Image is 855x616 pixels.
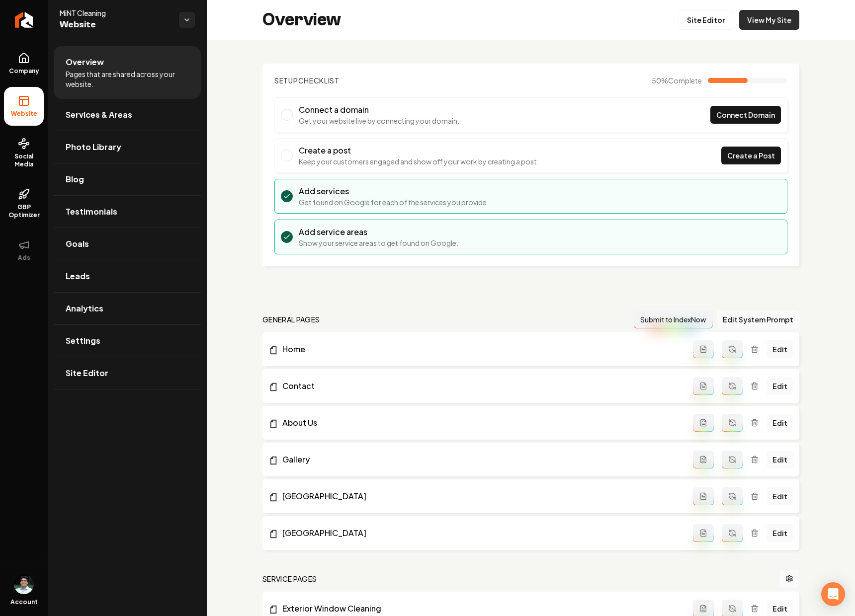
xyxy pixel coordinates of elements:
button: Open user button [14,574,34,594]
a: Edit [767,377,793,395]
span: Leads [66,270,90,282]
img: Arwin Rahmatpanah [14,574,34,594]
a: Gallery [268,454,693,465]
a: Edit [767,487,793,505]
a: View My Site [739,10,799,30]
a: Social Media [4,130,44,176]
h3: Add service areas [299,226,458,238]
span: Site Editor [66,367,108,379]
span: Company [5,67,43,75]
p: Keep your customers engaged and show off your work by creating a post. [299,156,539,166]
span: MiNT Cleaning [60,8,171,18]
span: Website [60,18,171,32]
p: Show your service areas to get found on Google. [299,238,458,248]
img: Rebolt Logo [15,12,33,28]
a: Services & Areas [54,99,201,131]
p: Get found on Google for each of the services you provide. [299,197,489,207]
span: Photo Library [66,141,121,153]
h2: general pages [262,314,320,324]
span: Pages that are shared across your website. [66,69,189,89]
span: Blog [66,173,84,185]
a: Home [268,343,693,355]
h2: Checklist [274,76,340,85]
button: Add admin page prompt [693,340,714,358]
a: About Us [268,417,693,429]
button: Edit System Prompt [717,310,799,328]
a: Settings [54,325,201,357]
a: Edit [767,451,793,468]
a: [GEOGRAPHIC_DATA] [268,527,693,539]
span: Testimonials [66,206,117,218]
span: Complete [668,76,702,85]
a: Create a Post [721,147,781,164]
button: Add admin page prompt [693,451,714,468]
span: Goals [66,238,89,250]
a: Blog [54,163,201,195]
a: Edit [767,414,793,432]
button: Submit to IndexNow [634,310,713,328]
a: Edit [767,524,793,542]
div: Open Intercom Messenger [821,582,845,606]
span: Website [7,110,41,118]
a: Goals [54,228,201,260]
a: [GEOGRAPHIC_DATA] [268,490,693,502]
span: GBP Optimizer [4,203,44,219]
span: Settings [66,335,100,347]
a: Testimonials [54,196,201,228]
span: 50 % [652,76,702,85]
p: Get your website live by connecting your domain. [299,116,459,126]
h2: Service Pages [262,574,317,584]
span: Ads [14,254,34,262]
a: Contact [268,380,693,392]
span: Analytics [66,303,103,314]
button: Add admin page prompt [693,487,714,505]
h3: Add services [299,185,489,197]
a: Connect Domain [710,106,781,124]
span: Create a Post [727,151,775,161]
a: Site Editor [679,10,733,30]
h3: Create a post [299,145,539,156]
a: Company [4,44,44,83]
span: Setup [274,76,298,85]
a: Leads [54,260,201,292]
a: Exterior Window Cleaning [268,603,693,615]
span: Services & Areas [66,109,132,121]
h2: Overview [262,10,341,30]
a: Photo Library [54,131,201,163]
a: Edit [767,340,793,358]
button: Add admin page prompt [693,524,714,542]
a: Analytics [54,293,201,324]
span: Social Media [4,153,44,168]
button: Add admin page prompt [693,377,714,395]
span: Account [10,598,38,606]
button: Add admin page prompt [693,414,714,432]
a: Site Editor [54,357,201,389]
a: GBP Optimizer [4,180,44,227]
h3: Connect a domain [299,104,459,116]
span: Overview [66,56,104,68]
button: Ads [4,231,44,270]
span: Connect Domain [716,110,775,120]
